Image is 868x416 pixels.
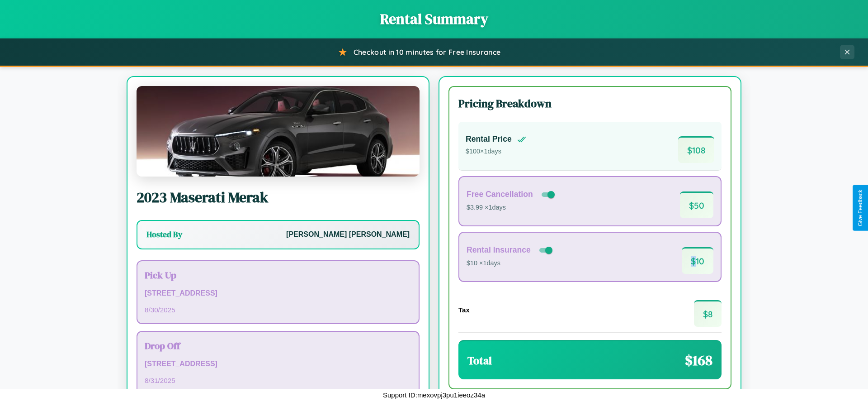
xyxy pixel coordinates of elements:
[145,268,411,282] h3: Pick Up
[467,190,533,199] h4: Free Cancellation
[685,350,712,370] span: $ 168
[694,300,722,327] span: $ 8
[467,245,531,255] h4: Rental Insurance
[145,304,411,316] p: 8 / 30 / 2025
[354,48,500,57] span: Checkout in 10 minutes for Free Insurance
[145,287,411,300] p: [STREET_ADDRESS]
[466,134,512,144] h4: Rental Price
[467,353,492,368] h3: Total
[678,136,714,163] span: $ 108
[383,389,485,401] p: Support ID: mexovpj3pu1ieeoz34a
[286,228,410,241] p: [PERSON_NAME] [PERSON_NAME]
[682,247,713,274] span: $ 10
[466,146,526,158] p: $ 100 × 1 days
[467,202,557,214] p: $3.99 × 1 days
[145,374,411,387] p: 8 / 31 / 2025
[458,96,722,111] h3: Pricing Breakdown
[146,229,182,240] h3: Hosted By
[137,86,420,177] img: Maserati Merak
[137,187,420,207] h2: 2023 Maserati Merak
[145,339,411,352] h3: Drop Off
[9,9,859,29] h1: Rental Summary
[680,191,713,218] span: $ 50
[467,258,554,269] p: $10 × 1 days
[145,358,411,371] p: [STREET_ADDRESS]
[857,190,863,226] div: Give Feedback
[458,306,470,314] h4: Tax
